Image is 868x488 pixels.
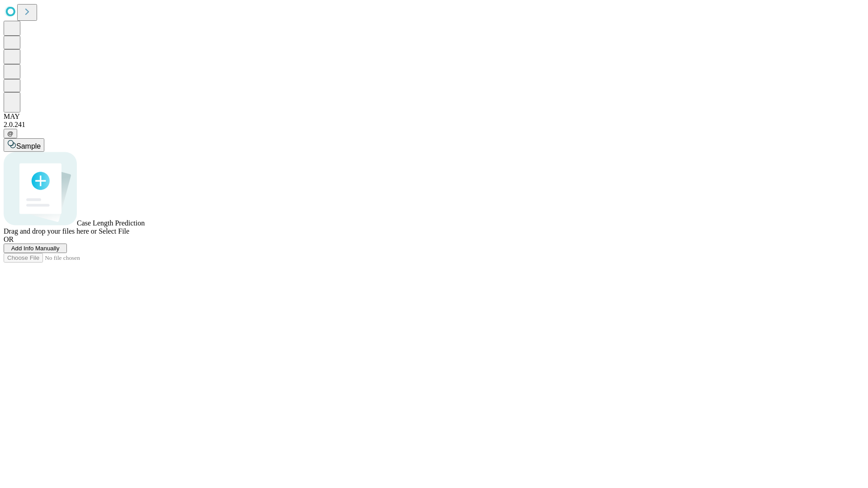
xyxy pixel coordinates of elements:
span: Case Length Prediction [77,219,145,227]
span: @ [7,130,14,137]
span: Add Info Manually [11,245,60,252]
button: Sample [4,138,44,152]
div: MAY [4,113,864,121]
span: Select File [99,227,129,235]
button: @ [4,129,17,138]
span: Sample [16,142,41,150]
div: 2.0.241 [4,121,864,129]
button: Add Info Manually [4,244,67,253]
span: Drag and drop your files here or [4,227,97,235]
span: OR [4,235,14,243]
